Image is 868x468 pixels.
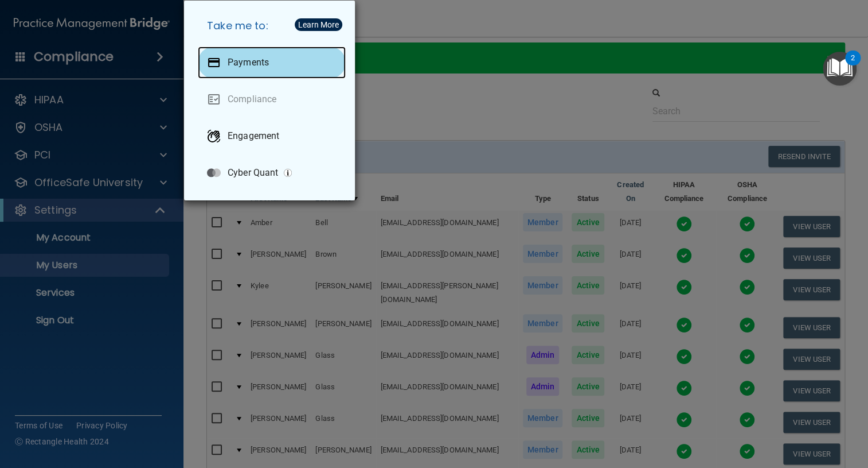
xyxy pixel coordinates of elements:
a: Compliance [198,83,346,115]
p: Payments [228,57,269,68]
a: Cyber Quant [198,157,346,189]
div: Learn More [298,21,339,29]
button: Open Resource Center, 2 new notifications [823,52,857,86]
a: Engagement [198,120,346,152]
div: 2 [851,58,855,73]
iframe: Drift Widget Chat Controller [670,386,854,432]
button: Learn More [295,18,342,31]
p: Cyber Quant [228,167,278,179]
a: Payments [198,47,346,79]
p: Engagement [228,130,279,142]
h5: Take me to: [198,10,346,42]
